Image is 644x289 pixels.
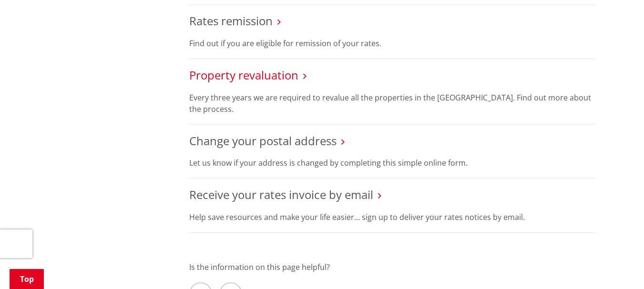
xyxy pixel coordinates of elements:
[189,38,595,49] p: Find out if you are eligible for remission of your rates.
[189,157,595,169] p: Let us know if your address is changed by completing this simple online form.
[189,187,373,202] a: Receive your rates invoice by email
[189,67,298,83] a: Property revaluation
[189,211,595,223] p: Help save resources and make your life easier… sign up to deliver your rates notices by email.
[10,269,44,289] a: Top
[189,92,595,115] p: Every three years we are required to revalue all the properties in the [GEOGRAPHIC_DATA]. Find ou...
[189,261,595,273] p: Is the information on this page helpful?
[189,133,337,149] a: Change your postal address
[600,249,634,283] iframe: Messenger Launcher
[189,13,273,29] a: Rates remission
